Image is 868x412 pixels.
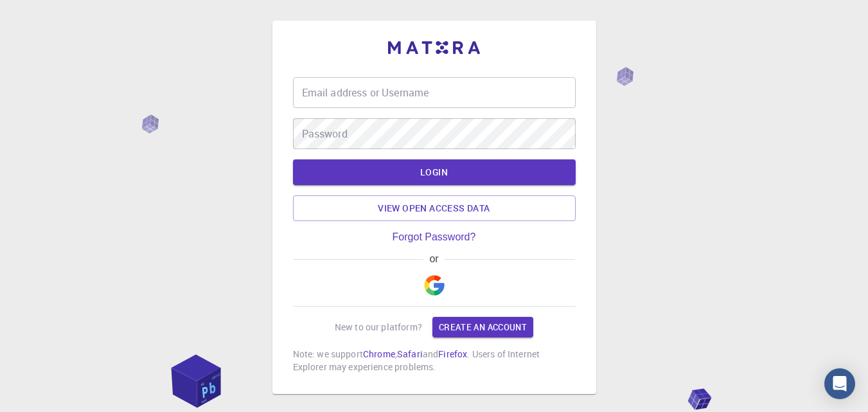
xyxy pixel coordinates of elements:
img: Google [424,275,445,296]
div: Open Intercom Messenger [824,368,855,399]
button: LOGIN [293,159,576,185]
span: or [423,253,445,265]
a: View open access data [293,195,576,221]
p: Note: we support , and . Users of Internet Explorer may experience problems. [293,348,576,373]
p: New to our platform? [335,321,422,334]
a: Chrome [363,348,395,360]
a: Forgot Password? [393,231,476,243]
a: Firefox [438,348,467,360]
a: Safari [397,348,423,360]
a: Create an account [432,317,533,337]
